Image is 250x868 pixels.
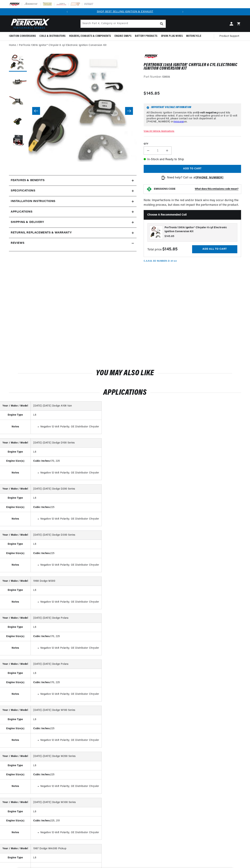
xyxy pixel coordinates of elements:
button: Translation missing: en.sections.announcements.previous_announcement [64,8,71,15]
td: [DATE]-[DATE] Dodge D300 Series [31,531,102,540]
p: Need help? Call us at [167,176,223,180]
p: In-Stock and Ready to Ship [144,157,241,162]
summary: Battery Products [133,32,159,40]
button: Translation missing: en.sections.announcements.next_announcement [179,8,186,15]
summary: Product Support [219,32,241,41]
h6: Important Voltage Information [147,106,238,109]
strong: What does this emissions code mean? [195,188,238,190]
td: 1968 Dodge M300 [31,577,102,586]
button: Add to cart [144,165,241,173]
li: Negative 12-Volt Polarity; OE Distributor Chrysler [40,600,99,604]
span: Ignition Conversions [9,34,36,38]
p: All Electronic Ignition Conversion Kits are ground kits unless otherwise noted. If you need a 6-v... [147,111,238,123]
strong: $145.85 [162,247,178,251]
td: 225, 251 [31,816,102,825]
td: [DATE]-[DATE] Dodge W300 Series [31,798,102,807]
strong: [PHONE_NUMBER] [196,176,223,179]
h2: Choose a Recommended Coil [144,210,241,220]
li: Negative 12-Volt Polarity; OE Distributor Chrysler [40,517,99,521]
li: Negative 12-Volt Polarity; OE Distributor Chrysler [40,471,99,475]
summary: Features & Benefits [9,175,137,186]
strong: Cubic Inches: [33,552,50,555]
summary: Ignition Conversions [9,32,38,40]
li: Negative 12-Volt Polarity; OE Distributor Chrysler [40,738,99,742]
span: Applications [11,210,32,214]
summary: Engine Swaps [113,32,133,40]
td: 225 [31,724,102,733]
td: [DATE]-[DATE] Dodge D100 Series [31,438,102,448]
td: L6 [31,761,102,770]
h2: Installation instructions [11,199,55,204]
input: Search Part #, Category or Keyword [81,20,166,28]
td: 170, 225 [31,678,102,687]
button: Slide right [125,107,133,115]
strong: Cubic Inches: [33,460,50,462]
label: QTY [144,143,241,146]
a: Applications [9,207,137,217]
strong: Cubic Inches: [33,681,50,684]
span: Headers, Exhausts & Components [69,34,111,38]
strong: 12-volt negative [197,111,217,114]
td: [DATE]-[DATE] Dodge Polara [31,614,102,623]
strong: Cubic Inches: [33,819,50,822]
summary: Coils & Distributors [38,32,67,40]
a: message [174,120,184,123]
td: 225 [31,770,102,779]
td: L6 [31,540,102,549]
span: Engine Swaps [115,34,131,38]
td: L6 [31,715,102,724]
button: Load image 4 in gallery view [9,113,27,131]
p: C.A.R.B. EO Number: D-57-22 [144,260,177,263]
media-gallery: Gallery Viewer [9,54,137,168]
td: [DATE]-[DATE] Dodge Polara [31,660,102,669]
td: L6 [31,807,102,816]
a: PerTronix 1361A Ignitor® Chrysler 6 cyl Electronic Ignition Conversion Kit [19,43,106,47]
td: L6 [31,447,102,457]
strong: Cubic Inches: [33,506,50,509]
td: L6 [31,669,102,678]
span: $145.85 [144,90,160,97]
a: View All Vehicle Applications [144,130,174,132]
td: [DATE]-[DATE] Dodge W200 Series [31,752,102,761]
td: 1967 Dodge Wm300 Pickup [31,844,102,853]
td: L6 [31,586,102,595]
button: Slide left [32,107,40,115]
li: Negative 12-Volt Polarity; OE Distributor Chrysler [40,425,99,429]
td: [DATE]-[DATE] Dodge A108 Van [31,401,102,411]
td: [DATE]-[DATE] Dodge D200 Series [31,485,102,494]
li: Negative 12-Volt Polarity; OE Distributor Chrysler [40,646,99,650]
h2: Features & Benefits [11,178,44,183]
summary: Specifications [9,186,137,196]
li: Negative 12-Volt Polarity; OE Distributor Chrysler [40,831,99,835]
span: $145.85 [165,235,174,238]
summary: Returns, Replacements & Warranty [9,228,137,238]
strong: Cubic Inches: [33,773,50,776]
img: Pertronix [9,18,50,30]
td: 225 [31,549,102,558]
td: L6 [31,411,102,420]
h2: You may also like [18,370,232,377]
h2: Returns, Replacements & Warranty [11,231,72,235]
strong: EMISSIONS CODE [154,188,175,190]
summary: Spark Plug Wires [159,32,185,40]
h2: Applications [9,389,241,396]
a: Home [9,43,16,47]
button: Add all to cart [192,245,237,253]
summary: Installation instructions [9,196,137,207]
li: Negative 12-Volt Polarity; OE Distributor Chrysler [40,692,99,696]
strong: Cubic Inches: [33,635,50,638]
summary: Shipping & Delivery [9,217,137,228]
h2: Specifications [11,189,35,193]
h2: Reviews [11,241,24,246]
nav: breadcrumbs [9,43,241,47]
td: 170, 225 [31,457,102,466]
div: Part Number: [144,75,241,79]
span: Spark Plug Wires [161,34,183,38]
h1: PerTronix 1361A Ignitor® Chrysler 6 cyl Electronic Ignition Conversion Kit [144,63,241,71]
button: Load image 3 in gallery view [9,93,27,111]
td: L6 [31,853,102,862]
td: L6 [31,494,102,503]
img: Emissions code [146,186,152,192]
button: EMISSIONS CODEWhat does this emissions code mean? [154,188,238,191]
td: L6 [31,623,102,632]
